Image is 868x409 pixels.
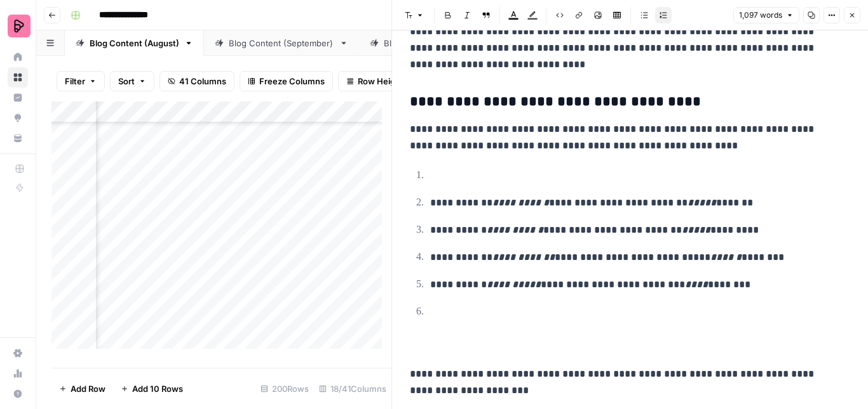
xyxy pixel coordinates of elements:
[8,47,28,67] a: Home
[71,382,105,395] span: Add Row
[8,343,28,363] a: Settings
[358,75,403,88] span: Row Height
[159,71,234,91] button: 41 Columns
[255,379,314,399] div: 200 Rows
[739,10,782,21] span: 1,097 words
[8,88,28,108] a: Insights
[204,30,359,56] a: Blog Content (September)
[57,71,105,91] button: Filter
[8,128,28,148] a: Your Data
[65,75,85,88] span: Filter
[90,37,179,49] div: Blog Content (August)
[110,71,154,91] button: Sort
[179,75,226,88] span: 41 Columns
[733,7,799,23] button: 1,097 words
[65,30,204,56] a: Blog Content (August)
[8,15,31,37] img: Preply Logo
[8,384,28,404] button: Help + Support
[51,379,113,399] button: Add Row
[314,379,391,399] div: 18/41 Columns
[259,75,325,88] span: Freeze Columns
[113,379,191,399] button: Add 10 Rows
[338,71,412,91] button: Row Height
[132,382,183,395] span: Add 10 Rows
[8,108,28,128] a: Opportunities
[359,30,487,56] a: Blog Content (July)
[8,363,28,384] a: Usage
[229,37,334,49] div: Blog Content (September)
[118,75,135,88] span: Sort
[8,10,28,42] button: Workspace: Preply
[384,37,462,49] div: Blog Content (July)
[8,67,28,88] a: Browse
[240,71,333,91] button: Freeze Columns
